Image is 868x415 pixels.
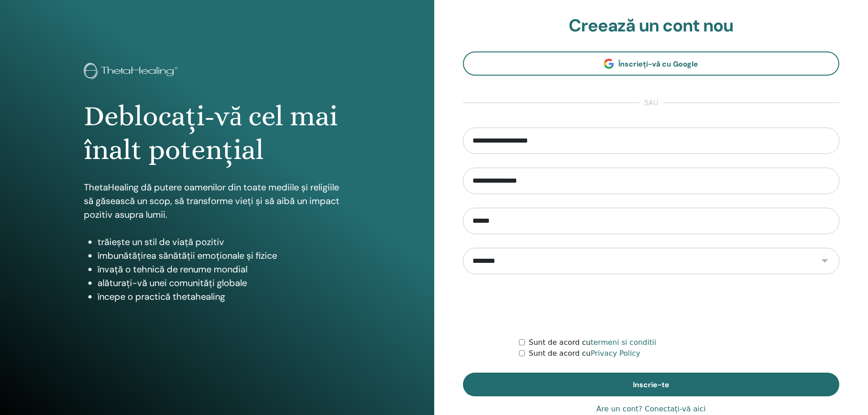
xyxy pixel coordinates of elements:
[98,249,350,262] li: îmbunătățirea sănătății emoționale și fizice
[529,348,640,359] label: Sunt de acord cu
[98,290,350,303] li: începe o practică thetahealing
[98,262,350,276] li: învață o tehnică de renume mondial
[596,404,706,415] a: Are un cont? Conectați-vă aici
[463,51,840,76] a: Înscrieți-vă cu Google
[84,99,350,167] h1: Deblocați-vă cel mai înalt potențial
[529,337,656,348] label: Sunt de acord cu
[84,180,350,221] p: ThetaHealing dă putere oamenilor din toate mediile și religiile să găsească un scop, să transform...
[98,235,350,249] li: trăiește un stil de viață pozitiv
[591,349,640,358] a: Privacy Policy
[591,338,656,347] a: termeni si conditii
[640,97,663,108] span: sau
[633,380,669,389] span: Inscrie-te
[463,373,840,396] button: Inscrie-te
[618,59,698,69] span: Înscrieți-vă cu Google
[98,276,350,290] li: alăturați-vă unei comunități globale
[582,288,720,323] iframe: reCAPTCHA
[463,15,840,36] h2: Creează un cont nou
